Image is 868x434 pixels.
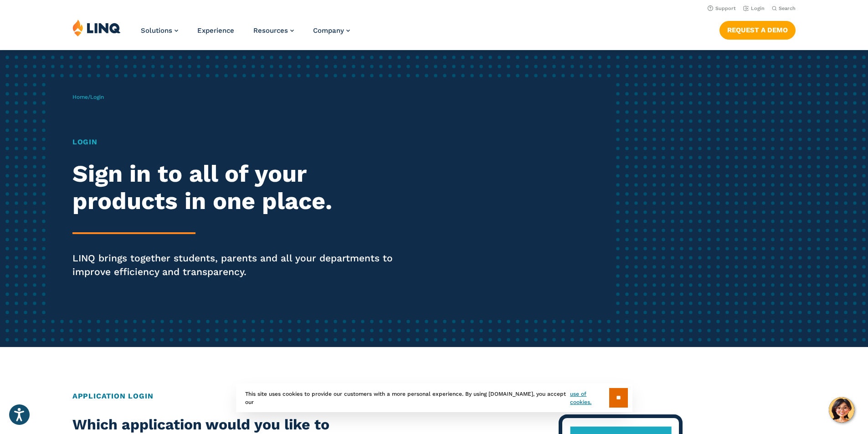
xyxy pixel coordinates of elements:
[772,5,796,12] button: Open Search Bar
[719,21,796,39] a: Request a Demo
[72,94,104,100] span: /
[829,397,854,423] button: Hello, have a question? Let’s chat.
[253,26,294,35] a: Resources
[253,26,288,35] span: Resources
[197,26,234,35] a: Experience
[90,94,104,100] span: Login
[72,391,796,402] h2: Application Login
[743,5,765,11] a: Login
[141,26,178,35] a: Solutions
[72,19,121,36] img: LINQ | K‑12 Software
[779,5,796,11] span: Search
[236,383,632,412] div: This site uses cookies to provide our customers with a more personal experience. By using [DOMAIN...
[313,26,344,35] span: Company
[708,5,736,11] a: Support
[72,160,407,215] h2: Sign in to all of your products in one place.
[141,19,350,49] nav: Primary Navigation
[719,19,796,39] nav: Button Navigation
[141,26,172,35] span: Solutions
[570,390,609,406] a: use of cookies.
[72,94,88,100] a: Home
[72,251,407,279] p: LINQ brings together students, parents and all your departments to improve efficiency and transpa...
[313,26,350,35] a: Company
[72,137,407,148] h1: Login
